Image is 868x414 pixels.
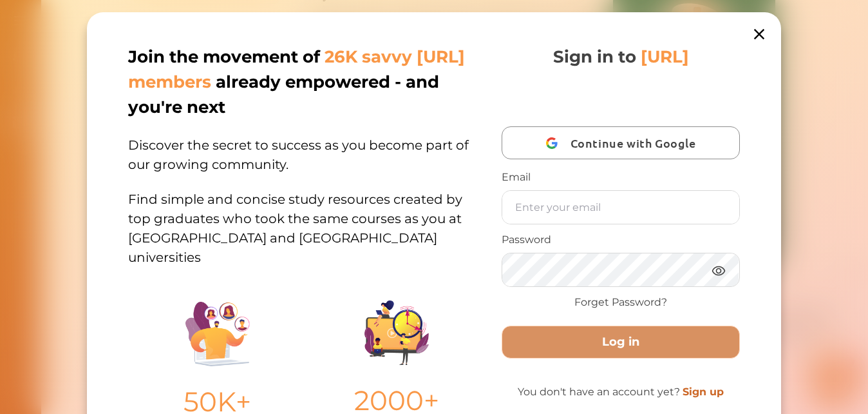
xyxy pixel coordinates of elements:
[128,174,486,267] p: Find simple and concise study resources created by top graduates who took the same courses as you...
[128,120,486,174] p: Discover the secret to success as you become part of our growing community.
[502,384,741,400] p: You don't have an account yet?
[364,301,429,365] img: Group%201403.ccdcecb8.png
[257,69,269,82] span: 🌟
[640,46,688,67] span: [URL]
[502,232,741,248] p: Password
[574,295,667,310] a: Forget Password?
[285,95,296,106] i: 1
[502,191,740,224] input: Enter your email
[154,44,165,57] span: 👋
[683,386,724,398] a: Sign up
[185,302,250,366] img: Illustration.25158f3c.png
[570,128,702,158] span: Continue with Google
[502,170,741,185] p: Email
[113,44,283,82] p: Hey there If you have any questions, I'm here to help! Just text back 'Hi' and choose from the fo...
[502,326,741,359] button: Log in
[128,46,465,92] span: 26K savvy [URL] members
[145,21,160,34] div: Nini
[711,262,726,279] img: eye.3286bcf0.webp
[128,44,484,120] p: Join the movement of already empowered - and you're next
[113,13,137,37] img: Nini
[552,44,688,70] p: Sign in to
[502,126,741,159] button: Continue with Google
